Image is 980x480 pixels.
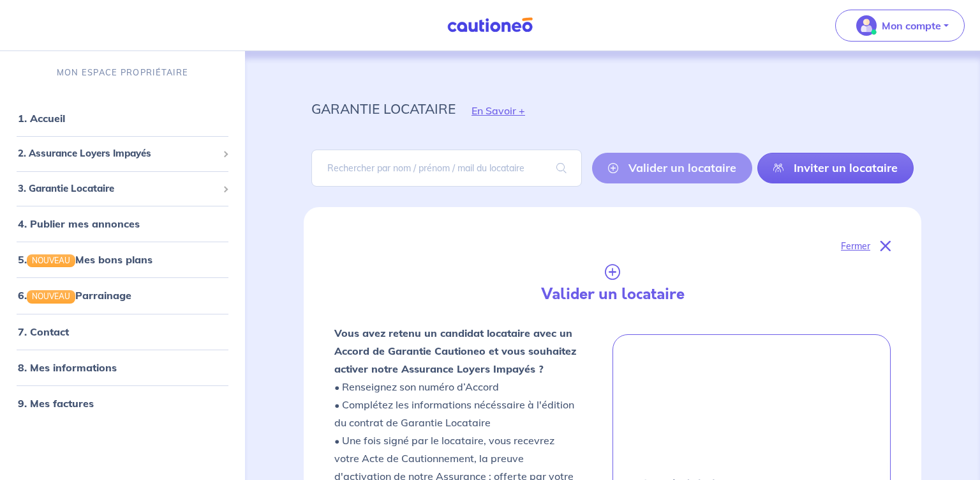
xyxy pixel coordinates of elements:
div: 3. Garantie Locataire [5,176,240,201]
a: 6.NOUVEAUParrainage [18,289,131,302]
img: illu_account_valid_menu.svg [856,15,877,36]
p: Fermer [841,238,870,254]
span: 2. Assurance Loyers Impayés [18,146,218,161]
button: illu_account_valid_menu.svgMon compte [835,10,965,42]
a: 7. Contact [18,325,69,338]
button: En Savoir + [456,92,541,129]
span: search [541,150,582,186]
div: 8. Mes informations [5,355,240,380]
a: 9. Mes factures [18,397,94,410]
a: 8. Mes informations [18,361,117,374]
div: 2. Assurance Loyers Impayés [5,141,240,166]
p: Mon compte [882,18,941,33]
input: Rechercher par nom / prénom / mail du locataire [311,150,582,187]
div: 7. Contact [5,319,240,345]
h4: Valider un locataire [470,285,755,304]
span: 3. Garantie Locataire [18,182,218,196]
p: MON ESPACE PROPRIÉTAIRE [57,66,188,79]
div: 1. Accueil [5,105,240,131]
div: 6.NOUVEAUParrainage [5,283,240,308]
div: 4. Publier mes annonces [5,211,240,236]
div: 9. Mes factures [5,391,240,416]
a: Inviter un locataire [757,153,914,183]
p: garantie locataire [311,97,456,120]
div: 5.NOUVEAUMes bons plans [5,247,240,272]
a: 1. Accueil [18,112,65,125]
img: Cautioneo [442,17,538,33]
a: 4. Publier mes annonces [18,217,140,230]
strong: Vous avez retenu un candidat locataire avec un Accord de Garantie Cautioneo et vous souhaitez act... [334,327,576,375]
a: 5.NOUVEAUMes bons plans [18,253,152,266]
